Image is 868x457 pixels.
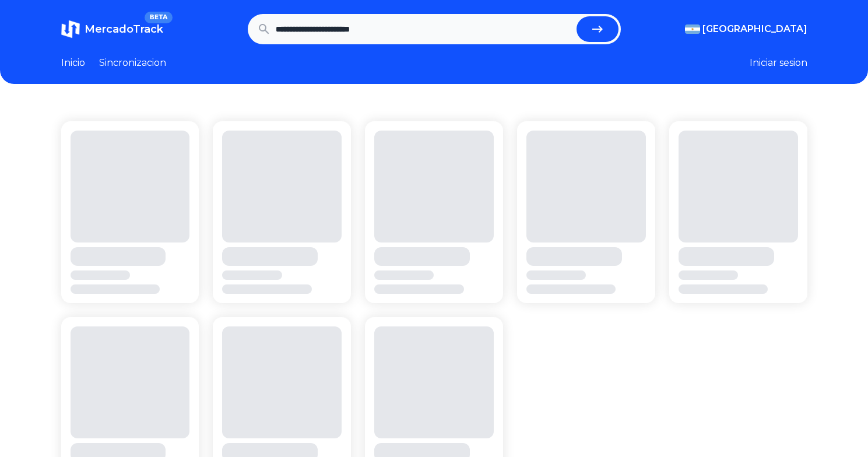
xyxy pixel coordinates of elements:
[685,22,807,36] button: [GEOGRAPHIC_DATA]
[145,12,172,23] span: BETA
[702,22,807,36] span: [GEOGRAPHIC_DATA]
[85,23,163,36] span: MercadoTrack
[685,24,700,34] img: Argentina
[750,56,807,70] button: Iniciar sesion
[61,56,85,70] a: Inicio
[61,20,163,38] a: MercadoTrackBETA
[99,56,166,70] a: Sincronizacion
[61,20,80,38] img: MercadoTrack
